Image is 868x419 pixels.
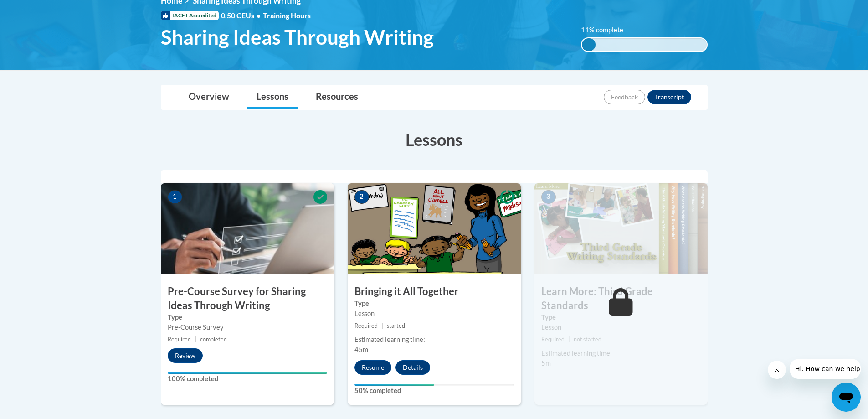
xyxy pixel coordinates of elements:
[161,11,219,20] span: IACET Accredited
[541,336,565,343] span: Required
[534,285,708,313] h3: Learn More: Third Grade Standards
[161,25,434,49] span: Sharing Ideas Through Writing
[790,359,861,379] iframe: Message from company
[257,11,261,20] span: •
[354,335,514,345] div: Estimated learning time:
[263,11,311,20] span: Training Hours
[568,336,570,343] span: |
[354,384,434,386] div: Your progress
[161,128,708,151] h3: Lessons
[832,383,861,412] iframe: Button to launch messaging window
[354,346,368,353] span: 45m
[604,90,645,104] button: Feedback
[354,360,391,375] button: Resume
[534,183,708,274] img: Course Image
[354,322,378,329] span: Required
[168,348,203,363] button: Review
[307,85,367,109] a: Resources
[168,190,182,204] span: 1
[381,322,383,329] span: |
[168,322,327,332] div: Pre-Course Survey
[354,309,514,319] div: Lesson
[168,374,327,384] label: 100% completed
[354,386,514,396] label: 50% completed
[168,312,327,322] label: Type
[348,183,521,274] img: Course Image
[574,336,601,343] span: not started
[541,322,701,332] div: Lesson
[541,190,556,204] span: 3
[541,312,701,322] label: Type
[768,361,786,379] iframe: Close message
[395,360,430,375] button: Details
[168,336,191,343] span: Required
[200,336,227,343] span: completed
[161,183,334,274] img: Course Image
[195,336,196,343] span: |
[161,285,334,313] h3: Pre-Course Survey for Sharing Ideas Through Writing
[387,322,405,329] span: started
[180,85,238,109] a: Overview
[541,348,701,358] div: Estimated learning time:
[581,25,633,35] label: 11% complete
[348,285,521,299] h3: Bringing it All Together
[221,10,263,21] span: 0.50 CEUs
[541,359,551,367] span: 5m
[354,299,514,309] label: Type
[354,190,369,204] span: 2
[582,38,596,51] div: 11% complete
[5,6,74,14] span: Hi. How can we help?
[247,85,298,109] a: Lessons
[647,90,691,104] button: Transcript
[168,372,327,374] div: Your progress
